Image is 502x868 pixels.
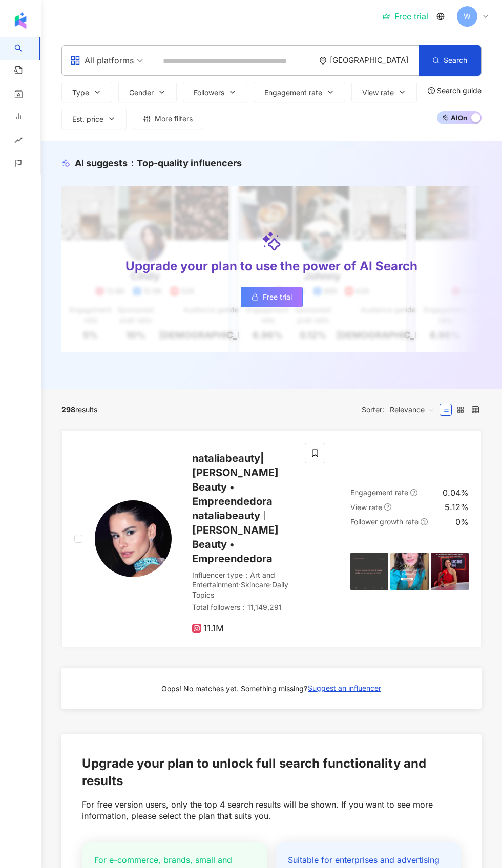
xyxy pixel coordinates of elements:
div: 0.04% [443,487,469,498]
span: Est. price [72,115,103,123]
span: Upgrade your plan to unlock full search functionality and results [82,755,461,789]
span: More filters [155,115,193,123]
span: · [239,580,241,589]
span: environment [319,57,327,65]
button: Engagement rate [254,82,345,102]
span: question-circle [421,518,428,525]
a: KOL Avatarnataliabeauty|[PERSON_NAME] Beauty • Empreendedoranataliabeauty[PERSON_NAME] Beauty • E... [61,430,482,648]
span: Suggest an influencer [308,684,381,692]
span: View rate [362,89,394,97]
img: logo icon [12,12,29,29]
div: [GEOGRAPHIC_DATA] [330,56,419,65]
button: View rate [351,82,417,102]
span: W [464,11,471,22]
div: Upgrade your plan to use the power of AI Search [126,258,417,275]
span: 11.1M [192,623,224,634]
span: For free version users, only the top 4 search results will be shown. If you want to see more info... [82,799,461,822]
span: Engagement rate [350,488,408,497]
button: More filters [133,109,203,129]
span: Type [72,89,89,97]
span: View rate [350,503,382,512]
span: Relevance [390,401,434,418]
span: question-circle [384,503,391,511]
span: Daily Topics [192,580,288,599]
div: Influencer type ： [192,570,308,600]
button: Search [419,45,481,76]
span: Gender [129,89,154,97]
button: Followers [183,82,247,102]
span: nataliabeauty|[PERSON_NAME] Beauty • Empreendedora [192,452,279,507]
div: AI suggests ： [75,157,242,170]
div: Sorter: [362,401,440,418]
span: Follower growth rate [350,517,419,526]
span: Skincare [241,580,270,589]
span: question-circle [410,489,417,496]
span: Top-quality influencers [137,158,242,168]
img: post-image [390,553,428,590]
span: Free trial [263,293,292,301]
a: search [14,37,51,61]
img: post-image [431,553,469,590]
span: rise [14,130,23,153]
span: Engagement rate [264,89,322,97]
span: appstore [70,55,80,66]
div: results [61,406,97,414]
div: 5.12% [445,501,469,513]
button: Type [61,82,112,102]
div: Oops! No matches yet. Something missing? [161,684,307,694]
span: Search [444,56,467,65]
img: KOL Avatar [95,500,172,577]
button: Gender [118,82,177,102]
span: · [270,580,272,589]
span: 298 [61,405,75,414]
div: All platforms [70,52,134,69]
span: [PERSON_NAME] Beauty • Empreendedora [192,524,279,565]
a: Free trial [382,11,428,22]
button: Suggest an influencer [307,680,382,696]
div: 0% [455,516,469,527]
div: Total followers ： 11,149,291 [192,602,308,612]
img: post-image [350,553,388,590]
span: question-circle [428,87,435,94]
span: nataliabeauty [192,510,260,522]
button: Est. price [61,109,127,129]
span: Followers [194,89,224,97]
div: Search guide [437,87,482,95]
a: Free trial [241,287,303,307]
